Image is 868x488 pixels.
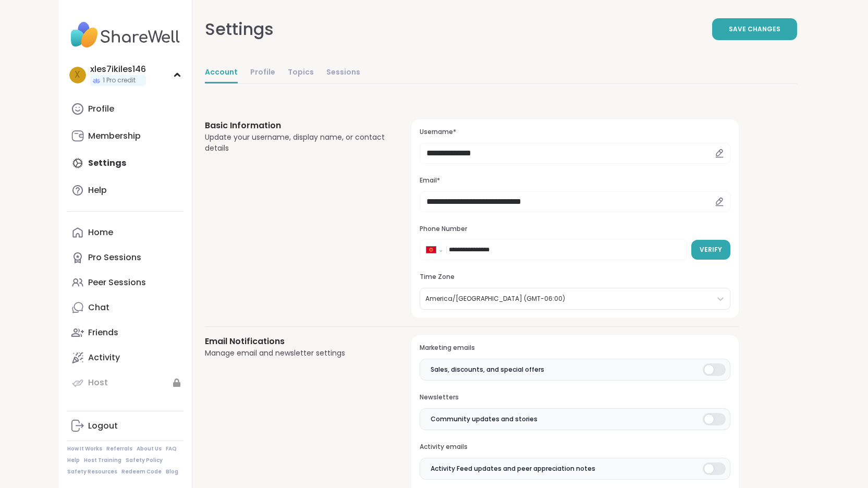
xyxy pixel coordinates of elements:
div: Help [88,185,107,196]
span: Verify [700,245,722,254]
a: Chat [67,295,184,320]
h3: Email Notifications [205,335,387,348]
h3: Activity emails [420,443,730,452]
span: 1 Pro credit [103,76,136,85]
h3: Email* [420,176,730,185]
a: How It Works [67,445,102,453]
h3: Username* [420,128,730,137]
img: ShareWell Nav Logo [67,17,184,53]
a: Logout [67,413,184,438]
a: Help [67,457,80,464]
h3: Newsletters [420,393,730,402]
a: Profile [250,63,275,83]
button: Save Changes [712,18,797,40]
div: Settings [205,17,274,42]
a: Friends [67,320,184,345]
a: Host Training [84,457,121,464]
div: Profile [88,103,114,115]
a: Blog [166,468,178,475]
span: Save Changes [729,25,780,34]
div: Peer Sessions [88,277,146,288]
a: Home [67,220,184,245]
a: Pro Sessions [67,245,184,270]
span: Community updates and stories [431,414,537,424]
a: FAQ [166,445,177,453]
div: Friends [88,327,118,338]
a: Activity [67,345,184,370]
div: Pro Sessions [88,252,141,263]
div: Membership [88,130,141,142]
h3: Basic Information [205,119,387,132]
a: Redeem Code [121,468,162,475]
h3: Phone Number [420,225,730,234]
div: xles7ikiles146 [90,64,146,75]
a: Account [205,63,238,83]
a: Membership [67,124,184,149]
div: Manage email and newsletter settings [205,348,387,359]
h3: Time Zone [420,273,730,282]
div: Home [88,227,113,238]
button: Verify [691,240,730,260]
a: About Us [137,445,162,453]
div: Update your username, display name, or contact details [205,132,387,154]
a: Referrals [106,445,132,453]
a: Help [67,178,184,203]
a: Safety Policy [126,457,163,464]
a: Safety Resources [67,468,117,475]
div: Chat [88,302,109,313]
a: Host [67,370,184,395]
span: x [75,68,80,82]
span: Sales, discounts, and special offers [431,365,544,374]
a: Peer Sessions [67,270,184,295]
a: Topics [288,63,314,83]
div: Host [88,377,108,388]
h3: Marketing emails [420,344,730,352]
div: Logout [88,420,118,432]
span: Activity Feed updates and peer appreciation notes [431,464,595,473]
div: Activity [88,352,120,363]
a: Profile [67,96,184,121]
a: Sessions [326,63,360,83]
